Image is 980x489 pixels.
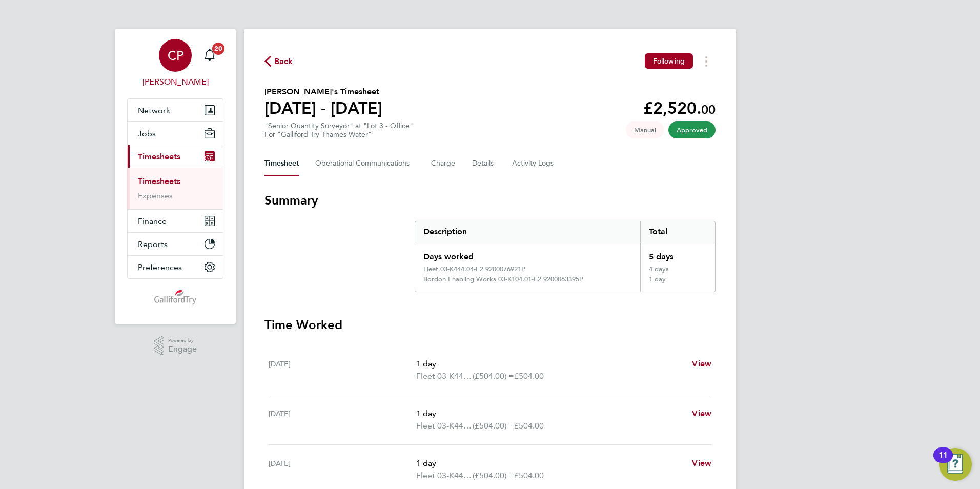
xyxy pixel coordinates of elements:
div: "Senior Quantity Surveyor" at "Lot 3 - Office" [264,121,413,139]
a: 20 [199,39,220,72]
span: View [692,458,711,468]
h2: [PERSON_NAME]'s Timesheet [264,86,382,98]
button: Activity Logs [512,151,555,176]
a: View [692,358,711,370]
button: Operational Communications [315,151,415,176]
a: CP[PERSON_NAME] [127,39,223,88]
button: Timesheets Menu [697,53,716,69]
span: £504.00 [514,371,544,381]
a: Timesheets [138,176,180,186]
span: Timesheets [138,152,180,161]
button: Jobs [128,122,223,145]
a: View [692,407,711,420]
a: Powered byEngage [154,336,197,356]
span: Network [138,106,170,115]
button: Preferences [128,256,223,278]
button: Timesheet [264,151,299,176]
span: View [692,409,711,418]
app-decimal: £2,520. [643,98,716,118]
div: [DATE] [269,457,416,482]
div: [DATE] [269,358,416,382]
span: £504.00 [514,471,544,480]
span: (£504.00) = [473,421,514,431]
div: Summary [415,221,716,292]
a: Go to home page [127,289,223,305]
p: 1 day [416,407,684,420]
span: Fleet 03-K444.04-E2 9200076921P [416,420,473,432]
h3: Time Worked [264,317,716,333]
span: Following [653,56,685,66]
span: Powered by [168,336,197,345]
span: Finance [138,216,167,226]
span: £504.00 [514,421,544,431]
button: Back [264,55,293,68]
a: View [692,457,711,470]
h3: Summary [264,192,716,209]
div: Bordon Enabling Works 03-K104.01-E2 9200063395P [423,275,583,283]
span: 00 [701,102,716,117]
button: Timesheets [128,145,223,168]
button: Network [128,99,223,121]
span: Caroline Parkes [127,76,223,88]
span: (£504.00) = [473,371,514,381]
div: [DATE] [269,407,416,432]
div: Timesheets [128,168,223,209]
span: Reports [138,239,168,249]
button: Details [472,151,496,176]
div: Total [640,221,715,242]
div: 1 day [640,275,715,292]
button: Finance [128,210,223,232]
span: View [692,359,711,369]
a: Expenses [138,191,173,200]
div: Description [415,221,640,242]
h1: [DATE] - [DATE] [264,98,382,118]
div: For "Galliford Try Thames Water" [264,130,413,139]
button: Charge [431,151,456,176]
button: Following [645,53,693,69]
p: 1 day [416,358,684,370]
nav: Main navigation [115,29,236,324]
span: This timesheet was manually created. [626,121,664,138]
img: gallifordtry-logo-retina.png [154,289,197,305]
span: (£504.00) = [473,471,514,480]
span: Engage [168,345,197,354]
span: Back [274,55,293,68]
div: 11 [938,455,948,468]
span: This timesheet has been approved. [668,121,716,138]
div: 4 days [640,265,715,275]
div: 5 days [640,242,715,265]
button: Reports [128,233,223,255]
span: 20 [212,43,224,55]
p: 1 day [416,457,684,470]
span: CP [168,49,183,62]
div: Days worked [415,242,640,265]
span: Preferences [138,262,182,272]
span: Fleet 03-K444.04-E2 9200076921P [416,370,473,382]
button: Open Resource Center, 11 new notifications [939,448,972,481]
span: Fleet 03-K444.04-E2 9200076921P [416,470,473,482]
div: Fleet 03-K444.04-E2 9200076921P [423,265,525,273]
span: Jobs [138,129,156,138]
